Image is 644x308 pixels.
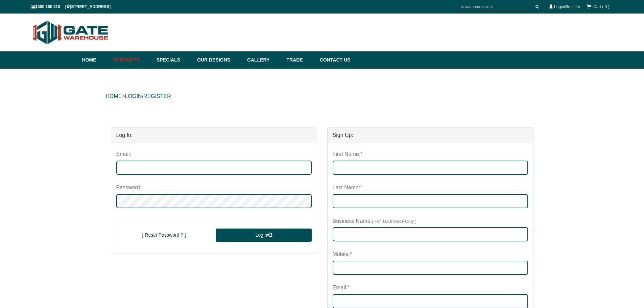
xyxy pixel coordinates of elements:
input: SEARCH PRODUCTS [458,3,533,11]
a: Products [110,51,153,69]
a: Contact Us [316,51,351,69]
label: Last Name:* [333,182,362,194]
a: Specials [153,51,194,69]
a: Home [82,51,110,69]
span: ( For Tax Invoice Only ) [372,219,416,224]
label: Mobile:* [333,248,352,261]
a: Gallery [244,51,283,69]
span: 1300 100 310 | [STREET_ADDRESS] [31,4,111,9]
button: Login [216,229,311,242]
label: Email:* [333,282,350,294]
strong: Log In: [116,132,133,138]
span: Cart ( 0 ) [593,4,609,9]
label: Business Name: [333,215,417,228]
a: Trade [283,51,316,69]
label: First Name:* [333,148,363,161]
a: Login/Register [554,4,580,9]
div: > [106,86,539,107]
button: [ Reset Password ? ] [116,229,212,242]
strong: Sign Up: [333,132,353,138]
a: HOME [106,93,122,99]
label: Password: [116,182,142,194]
label: Email: [116,148,131,161]
a: Our Designs [194,51,244,69]
a: LOGIN/REGISTER [125,93,171,99]
img: Gate Warehouse [31,17,110,48]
